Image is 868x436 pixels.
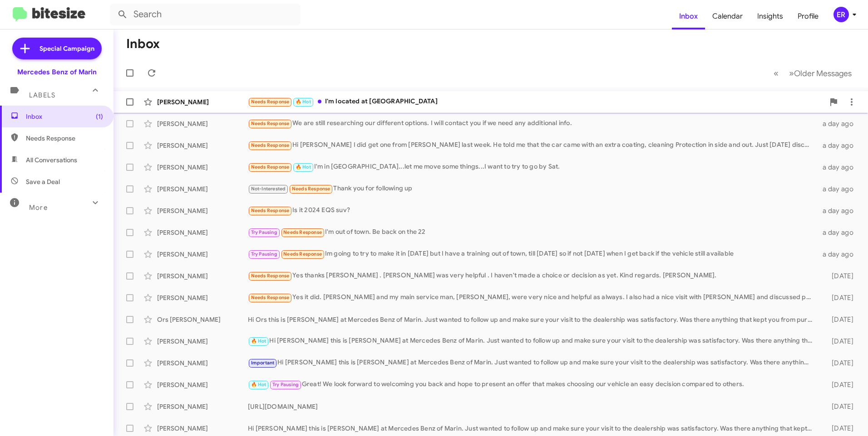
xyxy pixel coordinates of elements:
div: [PERSON_NAME] [157,228,248,237]
span: Needs Response [251,142,290,148]
span: Needs Response [251,121,290,126]
span: All Conversations [26,155,77,165]
div: [DATE] [817,315,861,324]
div: [DATE] [817,380,861,389]
div: a day ago [817,163,861,172]
div: Hi [PERSON_NAME] this is [PERSON_NAME] at Mercedes Benz of Marin. Just wanted to follow up and ma... [248,358,817,368]
div: [DATE] [817,293,861,302]
span: More [29,203,48,212]
div: a day ago [817,119,861,128]
span: Needs Response [283,229,322,235]
div: [PERSON_NAME] [157,293,248,302]
div: [PERSON_NAME] [157,184,248,194]
div: [PERSON_NAME] [157,424,248,433]
button: ER [826,7,858,22]
span: Needs Response [251,208,290,213]
div: Yes thanks [PERSON_NAME] . [PERSON_NAME] was very helpful . I haven't made a choice or decision a... [248,271,817,281]
button: Next [784,64,857,82]
div: [PERSON_NAME] [157,119,248,128]
span: (1) [96,112,103,121]
div: I'm in [GEOGRAPHIC_DATA]...let me move some things...I want to try to go by Sat. [248,162,817,172]
span: Needs Response [292,186,330,192]
div: Im going to try to make it in [DATE] but I have a training out of town, till [DATE] so if not [DA... [248,249,817,259]
div: [PERSON_NAME] [157,380,248,389]
div: [DATE] [817,337,861,346]
div: Ors [PERSON_NAME] [157,315,248,324]
span: Older Messages [794,68,852,78]
a: Insights [750,3,790,29]
nav: Page navigation example [769,64,857,82]
div: [PERSON_NAME] [157,358,248,368]
div: [PERSON_NAME] [157,337,248,346]
span: Needs Response [251,99,290,105]
span: Needs Response [283,251,322,257]
span: « [774,68,779,79]
span: » [789,68,794,79]
div: a day ago [817,184,861,194]
span: Save a Deal [26,177,60,186]
div: I'm out of town. Be back on the 22 [248,227,817,237]
h1: Inbox [126,37,160,51]
span: 🔥 Hot [296,164,311,170]
div: [PERSON_NAME] [157,163,248,172]
span: 🔥 Hot [251,382,266,388]
div: Hi [PERSON_NAME] I did get one from [PERSON_NAME] last week. He told me that the car came with an... [248,140,817,150]
span: Try Pausing [251,229,277,235]
input: Search [110,4,301,25]
div: [PERSON_NAME] [157,402,248,411]
div: a day ago [817,228,861,237]
span: Needs Response [26,134,103,143]
div: [DATE] [817,271,861,281]
div: Hi [PERSON_NAME] this is [PERSON_NAME] at Mercedes Benz of Marin. Just wanted to follow up and ma... [248,424,817,433]
div: [DATE] [817,402,861,411]
div: I'm located at [GEOGRAPHIC_DATA] [248,97,824,107]
a: Special Campaign [12,38,102,59]
span: Inbox [26,112,103,121]
span: Special Campaign [39,44,94,53]
div: [DATE] [817,358,861,368]
div: Yes it did. [PERSON_NAME] and my main service man, [PERSON_NAME], were very nice and helpful as a... [248,292,817,303]
span: Needs Response [251,273,290,279]
span: Labels [29,91,55,99]
span: 🔥 Hot [296,99,311,105]
div: Is it 2024 EQS suv? [248,205,817,216]
span: 🔥 Hot [251,338,266,344]
div: [PERSON_NAME] [157,97,248,107]
div: ER [833,7,849,22]
div: Thank you for following up [248,184,817,194]
div: Mercedes Benz of Marin [17,68,97,77]
span: Needs Response [251,295,290,300]
div: We are still researching our different options. I will contact you if we need any additional info. [248,118,817,129]
div: Great! We look forward to welcoming you back and hope to present an offer that makes choosing our... [248,379,817,390]
a: Inbox [672,3,705,29]
div: [PERSON_NAME] [157,206,248,215]
div: [PERSON_NAME] [157,271,248,281]
span: Try Pausing [272,382,299,388]
button: Previous [768,64,784,82]
a: Profile [790,3,826,29]
span: Not-Interested [251,186,286,192]
span: Important [251,360,275,366]
div: Hi [PERSON_NAME] this is [PERSON_NAME] at Mercedes Benz of Marin. Just wanted to follow up and ma... [248,336,817,346]
span: Try Pausing [251,251,277,257]
div: [PERSON_NAME] [157,141,248,150]
span: Needs Response [251,164,290,170]
div: [DATE] [817,424,861,433]
div: [URL][DOMAIN_NAME] [248,402,817,411]
a: Calendar [705,3,750,29]
div: a day ago [817,141,861,150]
div: [PERSON_NAME] [157,250,248,259]
div: a day ago [817,206,861,215]
div: a day ago [817,250,861,259]
div: Hi Ors this is [PERSON_NAME] at Mercedes Benz of Marin. Just wanted to follow up and make sure yo... [248,315,817,324]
